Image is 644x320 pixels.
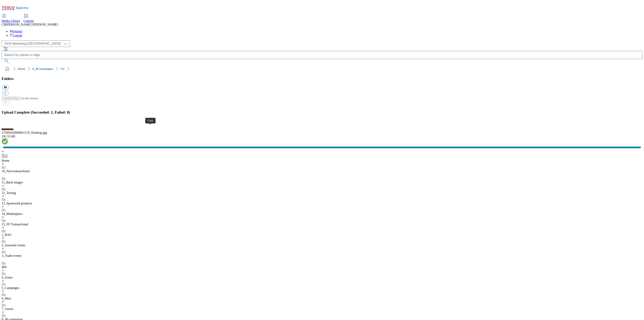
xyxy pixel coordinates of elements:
a: 7_Assets [2,307,13,311]
a: 3_Trade events [2,254,21,257]
h3: Upload Complete (Succeeded: 1, Failed: 0) [2,110,642,115]
a: 15_FF Transactional [2,223,28,226]
a: 8_dh-campaigns [32,67,53,70]
a: Home [2,159,9,162]
a: 6_Misc [2,297,11,300]
a: Media Library [2,14,20,23]
span: [PERSON_NAME] [PERSON_NAME] [6,23,58,26]
a: Settings [10,30,23,33]
img: preview [2,128,14,130]
a: 10_Non-transactional [2,169,30,173]
a: 404 [2,265,6,269]
a: FIs [61,67,64,70]
input: Search by names or tags [2,51,642,59]
a: 14_Marketplace [2,212,23,215]
div: 1756918200900-CCP_Desktop.jpg [2,131,642,135]
span: Content [24,19,34,23]
a: 11_Back images [2,181,23,184]
nav: breadcrumb [2,65,642,73]
a: 5_Campaigns [2,286,19,290]
a: 12_Testing [2,191,16,195]
span: CB [2,23,6,26]
a: 13_Sponsored products [2,202,32,205]
a: Logout [10,34,22,37]
div: 241.53 kB [2,135,642,138]
a: Content [24,14,34,23]
h3: Folders [2,77,642,81]
a: 2_Seasonal events [2,243,25,247]
span: Media Library [2,19,20,23]
a: Home [18,67,25,70]
a: 1_BAU [2,233,12,236]
a: 4_Zones [2,276,13,279]
a: home [4,66,10,72]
